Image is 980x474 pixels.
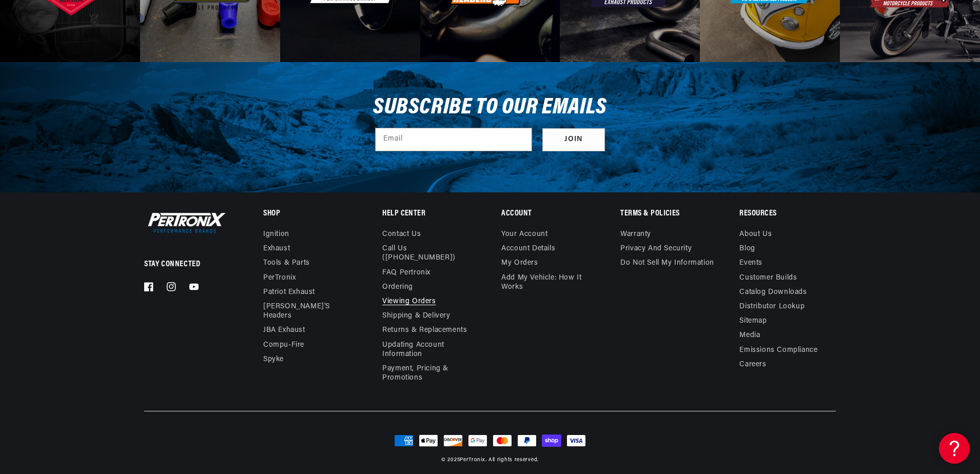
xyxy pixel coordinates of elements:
a: Events [739,256,762,270]
a: PerTronix [263,271,296,285]
a: Blog [739,242,755,256]
a: Media [739,328,760,343]
a: JBA Exhaust [263,323,305,338]
a: About Us [739,230,772,242]
a: PerTronix [460,457,485,463]
a: Sitemap [739,314,767,328]
a: Call Us ([PHONE_NUMBER]) [382,242,471,265]
a: Account details [501,242,555,256]
a: Compu-Fire [263,338,304,352]
h3: Subscribe to our emails [373,98,607,117]
a: Shipping & Delivery [382,309,450,323]
a: Catalog Downloads [739,285,807,300]
a: Ordering [382,280,413,294]
a: Ignition [263,230,289,242]
a: Tools & Parts [263,256,310,270]
a: My orders [501,256,538,270]
small: © 2025 . [441,457,486,463]
a: Warranty [620,230,651,242]
a: Add My Vehicle: How It Works [501,271,597,294]
a: Exhaust [263,242,290,256]
a: FAQ Pertronix [382,266,430,280]
a: Emissions compliance [739,343,817,358]
input: Email [376,128,532,151]
a: Updating Account Information [382,338,471,362]
a: Spyke [263,352,284,367]
a: Privacy and Security [620,242,692,256]
a: Returns & Replacements [382,323,467,338]
small: All rights reserved. [488,457,539,463]
a: Distributor Lookup [739,300,805,314]
img: Pertronix [144,210,226,235]
a: [PERSON_NAME]'s Headers [263,300,351,323]
a: Viewing Orders [382,294,436,309]
button: Subscribe [542,128,605,151]
a: Do not sell my information [620,256,714,270]
a: Contact us [382,230,421,242]
a: Your account [501,230,547,242]
a: Careers [739,358,766,372]
a: Payment, Pricing & Promotions [382,362,478,385]
a: Patriot Exhaust [263,285,315,300]
p: Stay Connected [144,259,230,270]
a: Customer Builds [739,271,797,285]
